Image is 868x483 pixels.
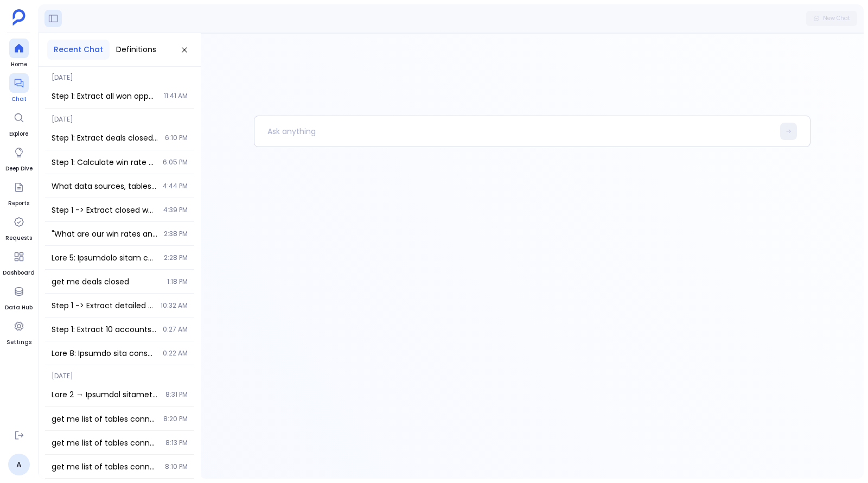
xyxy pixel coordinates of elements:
span: 6:10 PM [165,134,188,142]
span: [DATE] [45,109,194,124]
span: 0:27 AM [163,325,188,334]
span: Step 1 -> Extract closed won opportunities from the last 2 years using Deals closed key definitio... [52,205,157,215]
a: Data Hub [5,282,33,312]
a: Settings [7,316,31,347]
a: Deep Dive [5,143,33,173]
a: Chat [9,73,29,104]
img: petavue logo [12,9,25,26]
span: 0:22 AM [163,349,188,358]
span: 8:10 PM [165,462,188,471]
span: 4:39 PM [163,206,188,214]
span: get me list of tables connected [52,461,158,472]
span: Step 1: Extract deals closed in last 2 years using Deals closed key definition Query the salesfor... [52,132,158,143]
span: Step 1: Extract 10 accounts from Salesforce accounts table Query the salesforce_accounts table to... [52,324,156,335]
span: 10:32 AM [161,301,188,310]
button: Definitions [110,40,163,60]
a: Requests [5,212,32,243]
span: Step 2: Calculate sales cycle lengths across different opportunity types and stages using opportu... [52,252,157,263]
span: Step 1 -> Extract detailed information for sales rep 005i0000003ACEPAA4 from salesforce_users tab... [52,300,154,311]
span: [DATE] [45,67,194,82]
span: 8:13 PM [165,438,188,447]
span: Data Hub [5,303,33,312]
span: 8:20 PM [163,415,188,423]
span: get me list of tables connected [52,414,157,424]
span: Requests [5,234,32,243]
span: Chat [9,95,29,104]
span: Step 2: Analyze risk signal patterns and engagement trends from Step 1 results to provide actiona... [52,348,156,359]
span: What data sources, tables, columns, and key definitions are available in the system? Please provi... [52,181,156,192]
span: Step 1: Extract all won opportunities using Won opportunities key definition Query the salesforce... [52,91,157,101]
span: 6:05 PM [163,158,188,167]
span: Step 3 → Generate comprehensive at-risk customer signal analysis with actionable insights and pri... [52,389,159,400]
a: Explore [9,108,29,138]
a: Home [9,39,29,69]
span: Reports [8,199,29,208]
span: get me deals closed [52,276,161,287]
span: 11:41 AM [164,92,188,100]
span: 2:38 PM [164,230,188,238]
span: Explore [9,130,29,138]
span: Deep Dive [5,164,33,173]
span: Step 1: Calculate win rate by deal size and industry segments Query the salesforce_opportunities ... [52,157,156,168]
a: Dashboard [3,247,35,277]
span: [DATE] [45,365,194,380]
a: Reports [8,177,29,208]
button: Recent Chat [47,40,110,60]
span: 1:18 PM [167,277,188,286]
span: 8:31 PM [165,390,188,399]
span: 4:44 PM [163,182,188,190]
span: Dashboard [3,269,35,277]
span: get me list of tables connected [52,437,159,448]
span: 2:28 PM [164,253,188,262]
span: "What are our win rates and sales cycle lengths across different opportunity types and stages? [52,228,157,239]
span: Settings [7,338,31,347]
a: A [8,454,30,475]
span: Home [9,60,29,69]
